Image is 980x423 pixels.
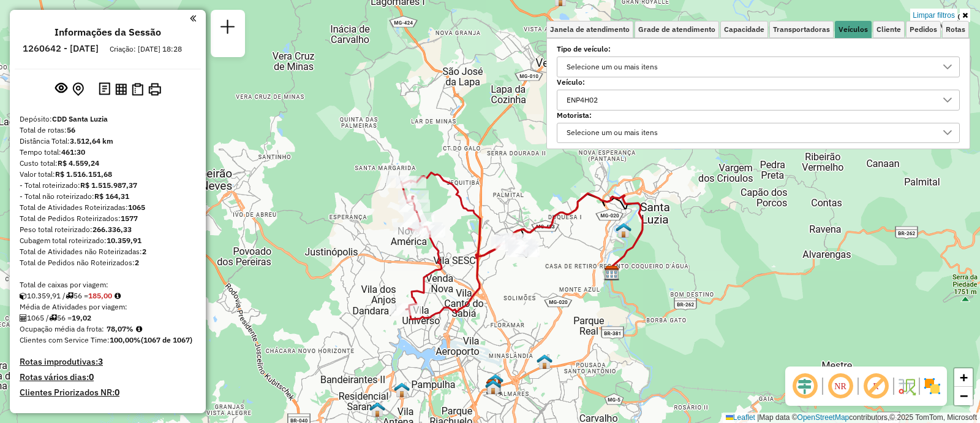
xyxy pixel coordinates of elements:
strong: 56 [67,125,75,134]
strong: (1067 de 1067) [141,335,192,344]
button: Centralizar mapa no depósito ou ponto de apoio [70,80,86,99]
div: Total de rotas: [20,125,196,136]
img: Exibir/Ocultar setores [922,376,942,396]
span: Grade de atendimento [638,26,715,33]
img: Fluxo de ruas [897,376,916,396]
img: Teste [485,379,501,395]
div: Custo total: [20,158,196,169]
a: OpenStreetMap [797,413,850,422]
a: Zoom out [954,387,973,405]
strong: 2 [142,247,146,256]
h4: Rotas vários dias: [20,372,196,382]
strong: 0 [89,371,94,382]
a: Zoom in [954,368,973,387]
div: Total de Atividades Roteirizadas: [20,202,196,213]
a: Nova sessão e pesquisa [216,15,240,42]
strong: R$ 1.516.151,68 [55,169,112,179]
strong: 2 [135,258,139,267]
i: Total de rotas [66,292,73,300]
div: Peso total roteirizado: [20,224,196,235]
label: Veículo: [557,77,960,88]
strong: 78,07% [107,324,134,333]
strong: R$ 4.559,24 [58,158,99,168]
strong: R$ 1.515.987,37 [80,180,137,190]
strong: 0 [115,387,119,398]
div: Média de Atividades por viagem: [20,301,196,312]
img: CDD Santa Luzia [604,265,620,281]
button: Imprimir Rotas [146,80,164,98]
em: Média calculada utilizando a maior ocupação (%Peso ou %Cubagem) de cada rota da sessão. Rotas cro... [136,325,142,333]
img: 211 UDC WCL Vila Suzana [537,354,552,370]
i: Meta Caixas/viagem: 203,60 Diferença: -18,60 [115,292,121,300]
img: Warecloud Parque Pedro ll [394,382,410,398]
span: Rotas [946,26,965,33]
strong: 100,00% [110,335,141,344]
div: Depósito: [20,114,196,125]
span: Transportadoras [773,26,830,33]
button: Logs desbloquear sessão [96,80,113,99]
a: Clique aqui para minimizar o painel [190,11,196,25]
div: Valor total: [20,169,196,180]
a: Limpar filtros [910,9,957,22]
strong: 185,00 [88,291,112,300]
div: Total de caixas por viagem: [20,279,196,290]
h6: 1260642 - [DATE] [23,43,99,54]
img: Simulação- STA [488,373,503,389]
span: Capacidade [724,26,764,33]
img: 208 UDC Full Gloria [369,402,385,417]
span: | [757,413,759,422]
span: Ocupação média da frota: [20,324,104,333]
span: + [960,370,968,385]
span: Exibir rótulo [861,371,891,401]
div: Selecione um ou mais itens [562,123,662,143]
h4: Rotas improdutivas: [20,357,196,367]
i: Total de Atividades [20,314,27,322]
div: 1065 / 56 = [20,312,196,324]
div: Map data © contributors,© 2025 TomTom, Microsoft [723,413,980,423]
h4: Clientes Priorizados NR: [20,387,196,398]
span: Ocultar deslocamento [790,371,820,401]
button: Visualizar Romaneio [129,80,146,98]
strong: 1577 [121,214,138,223]
div: Criação: [DATE] 18:28 [105,44,187,55]
div: - Total não roteirizado: [20,191,196,202]
h4: Informações da Sessão [55,26,161,38]
strong: 19,02 [72,313,91,322]
div: Selecione um ou mais itens [562,57,662,77]
div: ENP4H02 [562,90,602,110]
button: Visualizar relatório de Roteirização [113,80,129,97]
div: Total de Atividades não Roteirizadas: [20,246,196,257]
span: Janela de atendimento [550,26,630,33]
div: 10.359,91 / 56 = [20,290,196,301]
strong: 266.336,33 [92,225,132,234]
div: Total de Pedidos Roteirizados: [20,213,196,224]
button: Exibir sessão original [53,79,70,99]
a: Ocultar filtros [960,9,970,22]
label: Tipo de veículo: [557,44,960,55]
img: Cross Santa Luzia [616,222,631,238]
i: Total de rotas [49,314,57,322]
strong: 3.512,64 km [70,136,113,146]
span: Ocultar NR [826,371,855,401]
strong: 1065 [128,203,145,212]
strong: 3 [98,356,103,367]
div: - Total roteirizado: [20,180,196,191]
span: − [960,388,968,403]
a: Leaflet [726,413,755,422]
div: Tempo total: [20,147,196,158]
span: Clientes com Service Time: [20,335,110,344]
span: Pedidos [910,26,937,33]
div: Cubagem total roteirizado: [20,235,196,246]
div: Distância Total: [20,136,196,147]
div: Total de Pedidos não Roteirizados: [20,257,196,268]
strong: CDD Santa Luzia [52,114,108,123]
strong: 461:30 [61,147,85,157]
label: Motorista: [557,110,960,121]
strong: 10.359,91 [107,236,141,245]
strong: R$ 164,31 [94,192,129,201]
i: Cubagem total roteirizado [20,292,27,300]
span: Veículos [839,26,868,33]
span: Cliente [876,26,901,33]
